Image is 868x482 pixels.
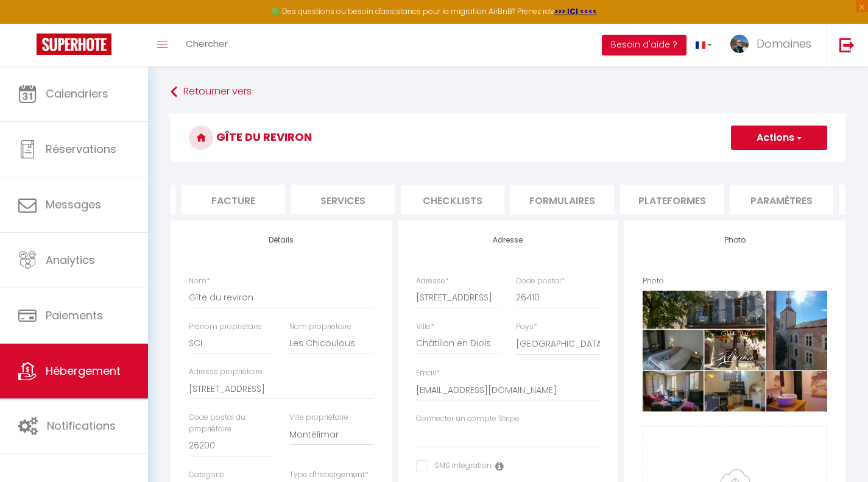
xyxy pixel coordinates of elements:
label: Ville propriétaire [289,412,348,424]
label: Type d'hébergement [289,469,369,481]
label: Prénom propriétaire [189,321,262,333]
h3: Gîte du reviron [171,113,845,162]
span: Chercher [186,37,228,50]
a: Retourner vers [171,81,845,103]
span: Hébergement [46,363,121,378]
label: Pays [516,321,537,333]
label: Ville [416,321,434,333]
li: Paramètres [730,185,833,214]
li: Services [291,185,395,214]
label: Photo [643,275,664,287]
label: Adresse [416,275,449,287]
label: Email [416,367,440,379]
span: Messages [46,197,101,212]
span: Analytics [46,252,95,268]
img: Super Booking [37,34,111,55]
li: Plateformes [620,185,724,214]
img: logout [839,37,855,52]
span: Domaines [757,36,811,51]
button: Besoin d'aide ? [602,35,686,55]
label: Nom propriétaire [289,321,351,333]
li: Facture [182,185,285,214]
h4: Détails [189,236,373,244]
label: Connecter un compte Stripe [416,413,520,425]
img: ... [730,35,749,53]
span: Paiements [46,308,103,323]
h4: Photo [643,236,827,244]
span: Notifications [47,418,116,433]
li: Formulaires [510,185,614,214]
label: Adresse propriétaire [189,366,263,378]
span: Calendriers [46,86,108,101]
a: Chercher [177,24,237,66]
h4: Adresse [416,236,601,244]
span: Réservations [46,141,116,157]
label: Code postal du propriétaire [189,412,273,435]
label: Nom [189,275,210,287]
button: Actions [731,126,827,150]
a: ... Domaines [721,24,827,66]
label: Code postal [516,275,565,287]
a: >>> ICI <<<< [554,6,597,16]
li: Checklists [401,185,504,214]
